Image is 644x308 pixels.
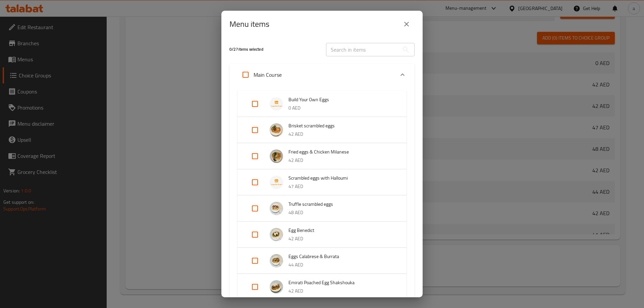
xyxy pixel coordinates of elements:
[237,274,407,300] div: Expand
[288,279,393,287] span: Emirati Poached Egg Shakshouka
[288,287,393,295] p: 42 AED
[288,200,393,208] span: Truffle scrambled eggs
[288,96,393,104] span: Build Your Own Eggs
[288,182,393,191] p: 47 AED
[237,143,407,169] div: Expand
[270,97,283,111] img: Build Your Own Eggs
[237,169,407,195] div: Expand
[270,123,283,137] img: Brisket scrambled eggs
[288,174,393,182] span: Scrambled eggs with Halloumi
[237,195,407,222] div: Expand
[288,122,393,130] span: Brisket scrambled eggs
[270,149,283,163] img: Fried eggs & Chicken Milanese
[288,148,393,156] span: Fried eggs & Chicken Milanese
[270,280,283,294] img: Emirati Poached Egg Shakshouka
[288,226,393,235] span: Egg Benedict
[288,208,393,217] p: 48 AED
[237,117,407,143] div: Expand
[270,254,283,267] img: Eggs Calabrese & Burrata
[288,156,393,165] p: 42 AED
[237,91,407,117] div: Expand
[229,47,318,52] h5: 0 / 27 items selected
[270,228,283,241] img: Egg Benedict
[270,176,283,189] img: Scrambled eggs with Halloumi
[229,19,269,29] h2: Menu items
[288,261,393,269] p: 44 AED
[237,222,407,248] div: Expand
[288,104,393,112] p: 0 AED
[254,71,282,79] p: Main Course
[270,202,283,215] img: Truffle scrambled eggs
[288,130,393,138] p: 42 AED
[229,64,415,85] div: Expand
[237,248,407,274] div: Expand
[326,43,399,56] input: Search in items
[398,16,415,32] button: close
[288,235,393,243] p: 42 AED
[288,252,393,261] span: Eggs Calabrese & Burrata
